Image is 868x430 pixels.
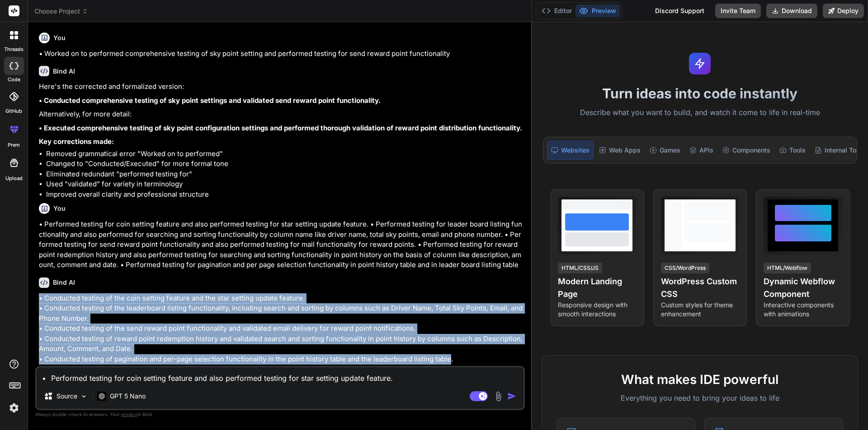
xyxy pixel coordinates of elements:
[661,301,740,319] p: Custom styles for theme enhancement
[46,149,523,159] li: Removed grammatical error "Worked on to performed"
[110,392,146,401] p: GPT 5 Nano
[80,393,88,400] img: Pick Models
[823,4,864,18] button: Deploy
[39,137,114,146] strong: Key corrections made:
[46,169,523,180] li: Eliminated redundant "performed testing for"
[8,141,20,149] label: prem
[538,107,863,119] p: Describe what you want to build, and watch it come to life in real-time
[558,301,637,319] p: Responsive design with smooth interactions
[39,293,523,365] p: • Conducted testing of the coin setting feature and the star setting update feature. • Conducted ...
[39,109,523,120] p: Alternatively, for more detail:
[538,5,576,17] button: Editor
[46,159,523,169] li: Changed to "Conducted/Executed" for more formal tone
[53,204,66,213] h6: You
[557,393,843,403] p: Everything you need to bring your ideas to life
[764,263,811,273] div: HTML/Webflow
[719,141,774,160] div: Components
[53,67,75,76] h6: Bind AI
[39,82,523,92] p: Here's the corrected and formalized version:
[764,275,842,301] h4: Dynamic Webflow Component
[53,278,75,287] h6: Bind AI
[776,141,809,160] div: Tools
[650,4,710,18] div: Discord Support
[493,391,504,402] img: attachment
[39,96,381,105] strong: • Conducted comprehensive testing of sky point settings and validated send reward point functiona...
[595,141,644,160] div: Web Apps
[39,124,522,132] strong: • Executed comprehensive testing of sky point configuration settings and performed thorough valid...
[661,275,740,301] h4: WordPress Custom CSS
[661,263,709,273] div: CSS/WordPress
[766,4,817,18] button: Download
[646,141,684,160] div: Games
[46,190,523,200] li: Improved overall clarity and professional structure
[538,85,863,102] h1: Turn ideas into code instantly
[715,4,761,18] button: Invite Team
[547,141,594,160] div: Websites
[53,33,66,42] h6: You
[57,392,77,401] p: Source
[8,76,20,83] label: code
[686,141,717,160] div: APIs
[39,49,523,59] p: • Worked on to performed comprehensive testing of sky point setting and performed testing for sen...
[34,7,88,16] span: Choose Project
[576,5,620,17] button: Preview
[46,179,523,190] li: Used "validated" for variety in terminology
[507,392,516,401] img: icon
[4,46,24,53] label: threads
[5,175,23,182] label: Upload
[121,412,137,417] span: privacy
[5,107,22,115] label: GitHub
[558,263,602,273] div: HTML/CSS/JS
[97,392,106,400] img: GPT 5 Nano
[764,301,842,319] p: Interactive components with animations
[557,370,843,389] h2: What makes IDE powerful
[39,219,523,270] p: • Performed testing for coin setting feature and also performed testing for star setting update f...
[558,275,637,301] h4: Modern Landing Page
[6,400,22,416] img: settings
[35,410,525,419] p: Always double-check its answers. Your in Bind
